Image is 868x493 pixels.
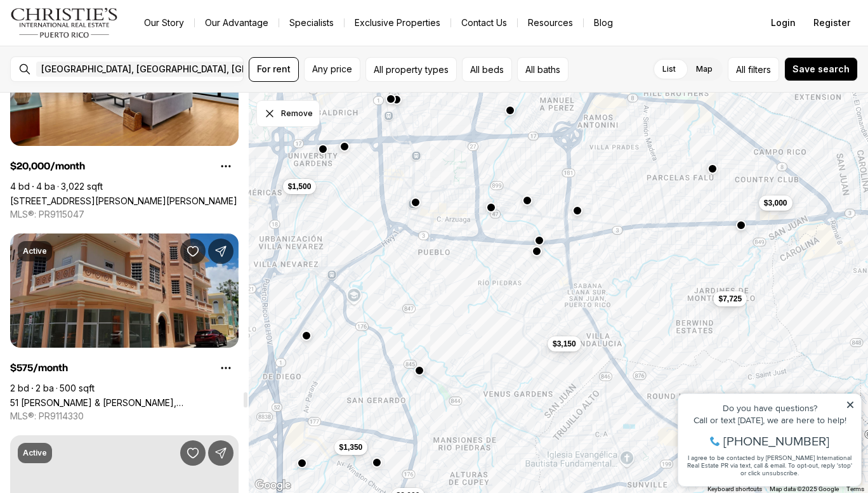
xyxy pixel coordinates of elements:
[23,448,47,458] p: Active
[208,440,233,466] button: Share Property
[792,64,850,74] span: Save search
[41,64,322,74] span: [GEOGRAPHIC_DATA], [GEOGRAPHIC_DATA], [GEOGRAPHIC_DATA]
[686,58,723,81] label: Map
[180,239,206,264] button: Save Property: 51 PILAR & BRAUMBAUGH
[759,195,792,211] button: $3,000
[16,78,181,102] span: I agree to be contacted by [PERSON_NAME] International Real Estate PR via text, call & email. To ...
[249,57,299,82] button: For rent
[13,29,183,37] div: Do you have questions?
[462,57,512,82] button: All beds
[548,336,581,352] button: $3,150
[134,14,194,32] a: Our Story
[517,57,569,82] button: All baths
[784,57,858,81] button: Save search
[23,246,47,256] p: Active
[764,198,787,208] span: $3,000
[736,63,746,76] span: All
[806,10,858,36] button: Register
[365,57,457,82] button: All property types
[312,64,352,74] span: Any price
[334,440,368,455] button: $1,350
[10,195,237,206] a: 1 CERVANTES #3, SAN JUAN PR, 00907
[584,14,623,32] a: Blog
[10,8,119,38] img: logo
[771,18,796,28] span: Login
[728,57,779,82] button: Allfilters
[13,41,183,49] div: Call or text [DATE], we are here to help!
[288,181,312,192] span: $1,500
[713,291,747,306] button: $7,725
[339,442,363,452] span: $1,350
[10,397,239,408] a: 51 PILAR & BRAUMBAUGH, SAN JUAN PR, 00921
[652,58,686,81] label: List
[304,57,360,82] button: Any price
[283,179,317,194] button: $1,500
[180,440,206,466] button: Save Property: 1351 MAGDALENA AVE #15B
[213,355,239,381] button: Property options
[208,239,233,264] button: Share Property
[195,14,279,32] a: Our Advantage
[279,14,344,32] a: Specialists
[813,18,850,28] span: Register
[52,60,158,72] span: [PHONE_NUMBER]
[213,154,239,179] button: Property options
[257,64,291,74] span: For rent
[345,14,450,32] a: Exclusive Properties
[553,339,576,349] span: $3,150
[763,10,803,36] button: Login
[256,100,320,127] button: Dismiss drawing
[518,14,583,32] a: Resources
[451,14,517,32] button: Contact Us
[718,294,742,304] span: $7,725
[748,63,771,76] span: filters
